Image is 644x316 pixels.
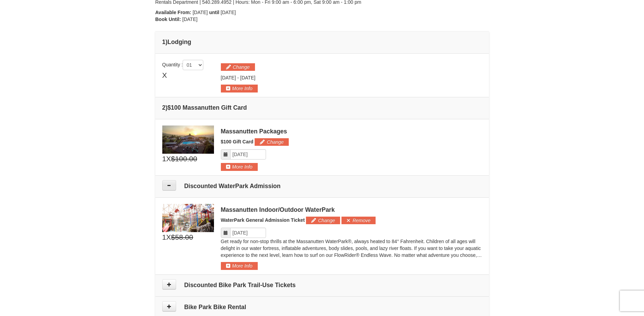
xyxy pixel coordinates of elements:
button: More Info [221,85,258,92]
button: More Info [221,262,258,270]
span: X [166,232,171,242]
h4: 1 Lodging [162,39,482,45]
span: [DATE] [221,10,236,15]
strong: Available From: [155,10,192,15]
div: Massanutten Indoor/Outdoor WaterPark [221,206,482,213]
span: [DATE] [221,75,236,80]
span: X [162,70,167,80]
span: $100.00 [171,154,197,164]
span: - [237,75,239,80]
span: ) [165,104,167,111]
p: Get ready for non-stop thrills at the Massanutten WaterPark®, always heated to 84° Fahrenheit. Ch... [221,238,482,259]
button: Change [255,138,289,146]
button: Change [221,63,255,71]
button: More Info [221,163,258,171]
h4: 2 $100 Massanutten Gift Card [162,104,482,111]
img: 6619879-1.jpg [162,126,214,154]
span: 1 [162,232,166,242]
strong: Book Until: [155,17,181,22]
span: WaterPark General Admission Ticket [221,217,305,223]
div: Massanutten Packages [221,128,482,135]
h4: Discounted Bike Park Trail-Use Tickets [162,282,482,288]
strong: until [209,10,219,15]
h4: Discounted WaterPark Admission [162,183,482,189]
span: 1 [162,154,166,164]
button: Remove [341,217,376,224]
span: [DATE] [240,75,255,80]
span: $58.00 [171,232,193,242]
h4: Bike Park Bike Rental [162,304,482,310]
img: 6619917-1403-22d2226d.jpg [162,204,214,232]
span: ) [165,39,167,45]
span: [DATE] [182,17,197,22]
span: X [166,154,171,164]
span: Quantity : [162,62,204,67]
span: [DATE] [193,10,208,15]
span: $100 Gift Card [221,139,254,144]
button: Change [306,217,340,224]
